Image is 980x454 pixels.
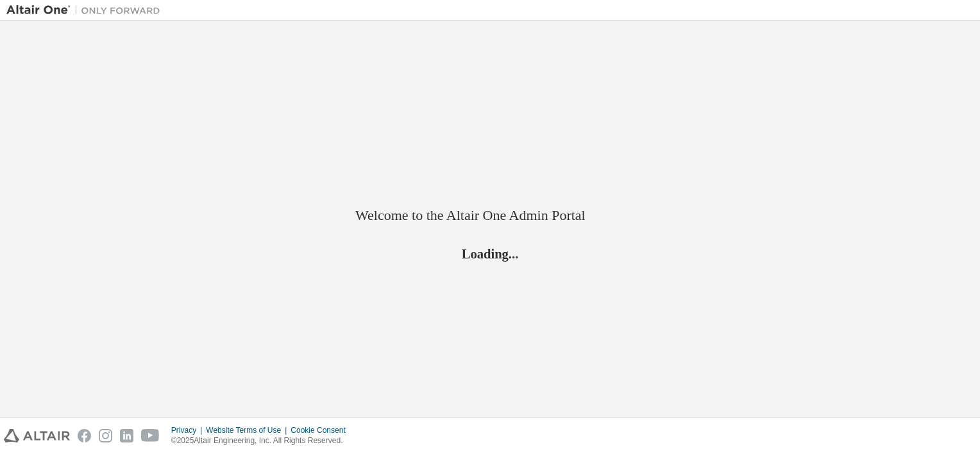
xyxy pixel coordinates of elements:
div: Cookie Consent [291,425,353,435]
h2: Loading... [355,246,625,262]
img: linkedin.svg [120,429,133,442]
img: Altair One [6,4,167,17]
div: Privacy [171,425,206,435]
img: youtube.svg [141,429,160,442]
img: instagram.svg [99,429,112,442]
img: altair_logo.svg [4,429,70,442]
img: facebook.svg [78,429,91,442]
h2: Welcome to the Altair One Admin Portal [355,206,625,224]
div: Website Terms of Use [206,425,291,435]
p: © 2025 Altair Engineering, Inc. All Rights Reserved. [171,435,353,446]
